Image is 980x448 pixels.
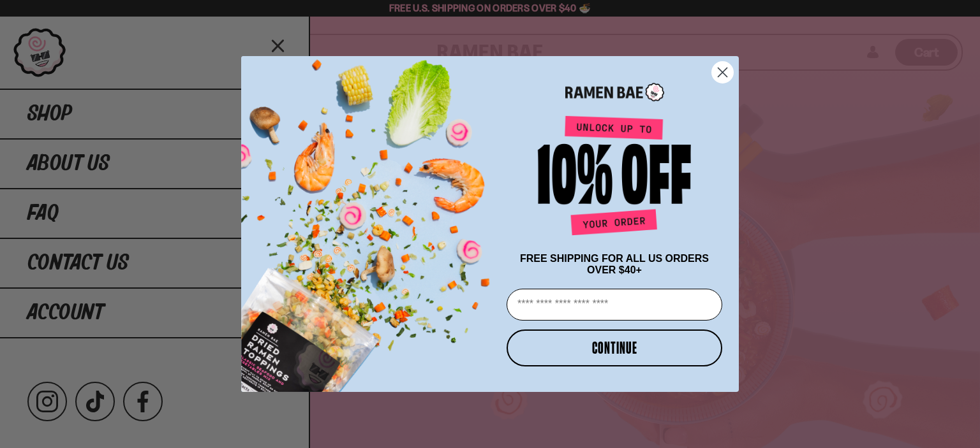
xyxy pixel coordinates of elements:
img: Ramen Bae Logo [565,82,664,103]
button: Close dialog [711,61,734,83]
button: CONTINUE [507,329,722,366]
span: FREE SHIPPING FOR ALL US ORDERS OVER $40+ [520,253,709,275]
img: ce7035ce-2e49-461c-ae4b-8ade7372f32c.png [241,45,501,392]
img: Unlock up to 10% off [535,115,694,240]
